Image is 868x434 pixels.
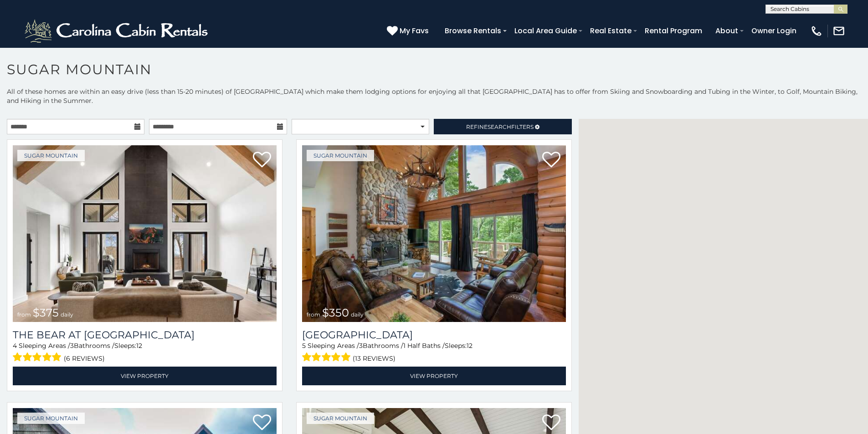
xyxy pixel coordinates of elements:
a: Sugar Mountain [307,413,374,424]
a: My Favs [387,25,431,37]
img: mail-regular-white.png [832,25,845,37]
span: (6 reviews) [64,352,105,364]
a: Owner Login [747,23,801,39]
span: $350 [322,306,349,319]
a: Add to favorites [253,414,271,433]
a: Browse Rentals [440,23,506,39]
span: from [307,311,320,318]
span: 3 [359,342,363,350]
a: The Bear At [GEOGRAPHIC_DATA] [13,329,277,341]
img: phone-regular-white.png [810,25,823,37]
span: 12 [136,342,142,350]
a: About [711,23,743,39]
a: Add to favorites [253,151,271,170]
span: Search [488,123,511,130]
a: Sugar Mountain [17,150,85,161]
span: 4 [13,342,17,350]
span: (13 reviews) [353,352,395,364]
span: from [17,311,31,318]
span: $375 [33,306,59,319]
a: The Bear At Sugar Mountain from $375 daily [13,145,277,322]
a: View Property [13,367,277,385]
span: 3 [70,342,74,350]
div: Sleeping Areas / Bathrooms / Sleeps: [13,341,277,364]
a: Real Estate [586,23,636,39]
span: 5 [302,342,306,350]
a: View Property [302,367,566,385]
div: Sleeping Areas / Bathrooms / Sleeps: [302,341,566,364]
span: Refine Filters [466,123,534,130]
span: daily [61,311,73,318]
img: Grouse Moor Lodge [302,145,566,322]
a: Sugar Mountain [17,413,85,424]
img: The Bear At Sugar Mountain [13,145,277,322]
span: 1 Half Baths / [403,342,445,350]
span: daily [351,311,364,318]
a: Sugar Mountain [307,150,374,161]
a: RefineSearchFilters [434,119,571,134]
a: Add to favorites [542,414,560,433]
h3: Grouse Moor Lodge [302,329,566,341]
a: [GEOGRAPHIC_DATA] [302,329,566,341]
a: Grouse Moor Lodge from $350 daily [302,145,566,322]
a: Rental Program [640,23,707,39]
span: 12 [467,342,473,350]
a: Local Area Guide [510,23,581,39]
img: White-1-2.png [23,17,212,45]
span: My Favs [400,25,429,36]
h3: The Bear At Sugar Mountain [13,329,277,341]
a: Add to favorites [542,151,560,170]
